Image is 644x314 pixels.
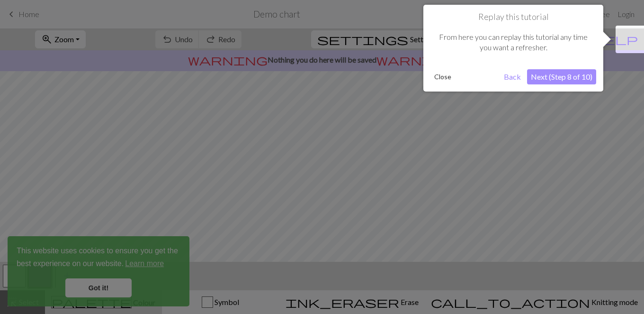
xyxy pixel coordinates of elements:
[527,69,596,84] button: Next (Step 8 of 10)
[500,69,525,84] button: Back
[430,70,455,84] button: Close
[430,22,596,63] div: From here you can replay this tutorial any time you want a refresher.
[423,5,603,92] div: Replay this tutorial
[430,12,596,22] h1: Replay this tutorial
